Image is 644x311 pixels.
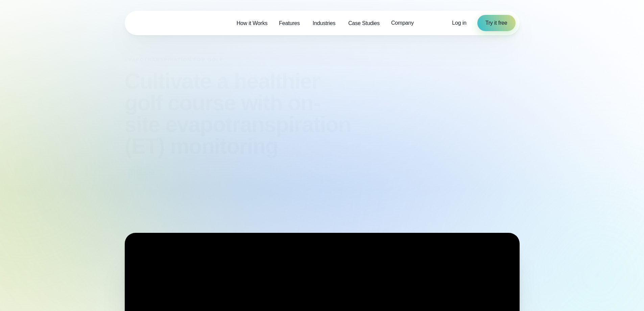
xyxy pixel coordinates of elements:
[231,16,273,30] a: How it Works
[485,19,507,27] span: Try it free
[237,19,268,27] span: How it Works
[477,15,516,31] a: Try it free
[348,19,380,27] span: Case Studies
[279,19,300,27] span: Features
[452,19,466,27] a: Log in
[342,16,385,30] a: Case Studies
[391,19,414,27] span: Company
[313,19,335,27] span: Industries
[452,20,466,26] span: Log in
